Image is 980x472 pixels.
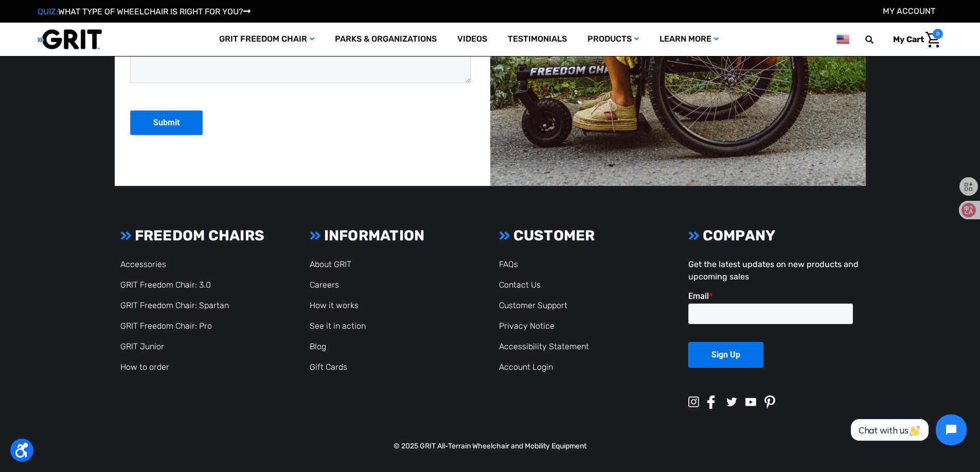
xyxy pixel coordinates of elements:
img: us.png [836,33,849,46]
a: Gift Cards [310,362,347,372]
a: Blog [310,342,326,351]
a: About GRIT [310,259,351,269]
a: QUIZ:WHAT TYPE OF WHEELCHAIR IS RIGHT FOR YOU? [38,7,251,16]
a: FAQs [499,259,518,269]
a: Testimonials [497,23,577,56]
img: instagram [688,397,699,407]
a: Products [577,23,649,56]
img: youtube [745,398,756,406]
a: Accessibility Statement [499,342,589,351]
h3: COMPANY [688,227,859,244]
h3: CUSTOMER [499,227,670,244]
a: Accessories [120,259,166,269]
a: Cart with 0 items [885,29,943,50]
img: Cart [925,32,940,48]
img: facebook [707,395,715,409]
span: QUIZ: [38,7,58,16]
a: Privacy Notice [499,321,555,331]
iframe: Tidio Chat [840,406,975,454]
span: My Cart [893,34,924,44]
a: See it in action [310,321,366,331]
a: Careers [310,280,339,290]
a: GRIT Freedom Chair: 3.0 [120,280,211,290]
span: 0 [933,29,943,39]
a: GRIT Junior [120,342,164,351]
a: Account [883,6,935,16]
img: pinterest [764,395,775,409]
p: © 2025 GRIT All-Terrain Wheelchair and Mobility Equipment [115,441,866,451]
a: Contact Us [499,280,541,290]
a: Account Login [499,362,553,372]
p: Get the latest updates on new products and upcoming sales [688,258,859,283]
img: GRIT All-Terrain Wheelchair and Mobility Equipment [38,29,102,50]
input: Search [870,29,885,50]
a: GRIT Freedom Chair: Pro [120,321,212,331]
a: Videos [447,23,497,56]
a: How it works [310,300,359,310]
iframe: Form 1 [688,291,859,386]
h3: FREEDOM CHAIRS [120,227,291,244]
a: How to order [120,362,169,372]
h3: INFORMATION [310,227,480,244]
a: Customer Support [499,300,567,310]
a: Learn More [649,23,729,56]
a: GRIT Freedom Chair: Spartan [120,300,229,310]
a: GRIT Freedom Chair [209,23,325,56]
span: Phone Number [172,42,228,52]
img: twitter [726,398,737,406]
a: Parks & Organizations [325,23,447,56]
